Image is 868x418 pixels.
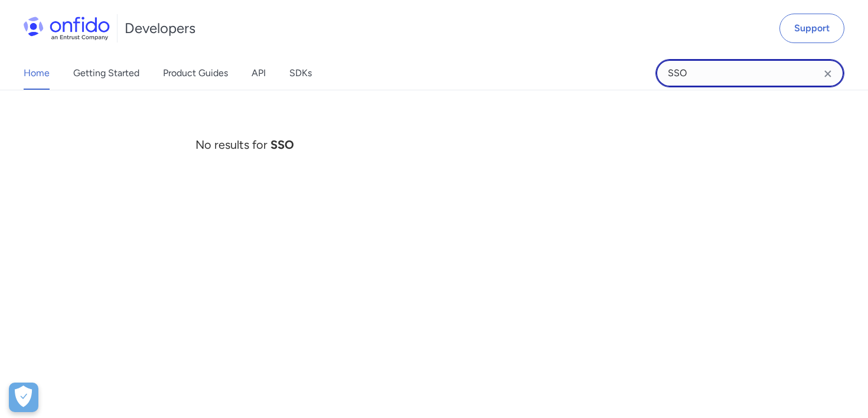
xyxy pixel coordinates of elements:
a: Getting Started [73,57,139,90]
a: API [252,57,266,90]
b: SSO [267,138,294,152]
span: No results for [195,138,294,152]
a: SDKs [289,57,312,90]
a: Product Guides [163,57,228,90]
input: Onfido search input field [655,59,844,87]
img: Onfido Logo [24,17,110,40]
svg: Clear search field button [821,67,835,81]
div: Cookie Preferences [9,383,38,412]
button: Open Preferences [9,383,38,412]
h1: Developers [125,19,195,38]
a: Home [24,57,50,90]
a: Support [779,14,844,43]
